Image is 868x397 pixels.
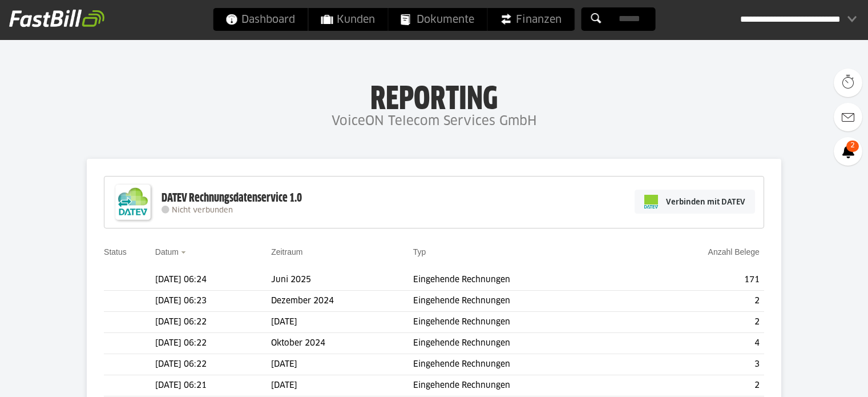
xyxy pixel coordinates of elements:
td: [DATE] [271,354,413,375]
h1: Reporting [114,81,754,110]
td: 4 [637,333,764,354]
a: Dokumente [388,8,487,31]
td: Eingehende Rechnungen [413,354,637,375]
span: 2 [846,141,859,152]
span: Dashboard [225,8,295,31]
td: [DATE] 06:23 [155,291,271,312]
a: Dashboard [213,8,308,31]
img: pi-datev-logo-farbig-24.svg [644,195,658,208]
td: Eingehende Rechnungen [413,291,637,312]
div: DATEV Rechnungsdatenservice 1.0 [162,191,302,206]
a: Kunden [308,8,387,31]
span: Verbinden mit DATEV [666,196,745,207]
td: 171 [637,270,764,291]
td: [DATE] 06:22 [155,354,271,375]
td: Dezember 2024 [271,291,413,312]
a: Verbinden mit DATEV [635,190,755,214]
a: Typ [413,247,426,256]
td: 3 [637,354,764,375]
span: Finanzen [500,8,562,31]
span: Nicht verbunden [172,207,233,214]
td: [DATE] [271,312,413,333]
td: 2 [637,312,764,333]
td: [DATE] 06:21 [155,375,271,396]
td: [DATE] 06:24 [155,270,271,291]
td: Juni 2025 [271,270,413,291]
td: [DATE] [271,375,413,396]
td: 2 [637,291,764,312]
td: [DATE] 06:22 [155,333,271,354]
td: Eingehende Rechnungen [413,333,637,354]
td: Oktober 2024 [271,333,413,354]
td: Eingehende Rechnungen [413,312,637,333]
img: sort_desc.gif [181,251,188,254]
img: DATEV-Datenservice Logo [110,179,156,225]
td: Eingehende Rechnungen [413,270,637,291]
td: 2 [637,375,764,396]
td: [DATE] 06:22 [155,312,271,333]
a: 2 [834,137,862,166]
iframe: Opens a widget where you can find more information [720,363,857,391]
span: Kunden [321,8,375,31]
a: Anzahl Belege [708,247,760,256]
td: Eingehende Rechnungen [413,375,637,396]
img: fastbill_logo_white.png [9,9,104,27]
a: Status [104,247,127,256]
a: Datum [155,247,179,256]
a: Zeitraum [271,247,302,256]
span: Dokumente [401,8,474,31]
a: Finanzen [487,8,574,31]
